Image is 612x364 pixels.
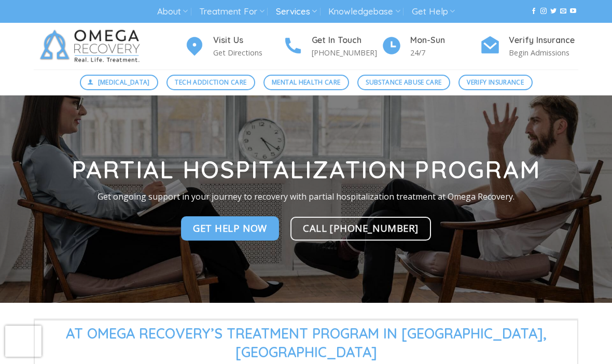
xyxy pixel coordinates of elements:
[213,47,283,59] p: Get Directions
[263,75,349,90] a: Mental Health Care
[540,8,547,15] a: Follow on Instagram
[276,2,317,21] a: Services
[480,34,578,59] a: Verify Insurance Begin Admissions
[193,221,267,236] span: Get Help Now
[531,8,537,15] a: Follow on Facebook
[467,77,524,87] span: Verify Insurance
[509,47,578,59] p: Begin Admissions
[98,77,150,87] span: [MEDICAL_DATA]
[181,217,279,241] a: Get Help Now
[570,8,576,15] a: Follow on YouTube
[26,190,586,204] p: Get ongoing support in your journey to recovery with partial hospitalization treatment at Omega R...
[366,77,441,87] span: Substance Abuse Care
[175,77,246,87] span: Tech Addiction Care
[509,34,578,47] h4: Verify Insurance
[328,2,400,21] a: Knowledgebase
[166,75,255,90] a: Tech Addiction Care
[550,8,557,15] a: Follow on Twitter
[72,155,541,185] strong: Partial Hospitalization Program
[560,8,566,15] a: Send us an email
[410,34,480,47] h4: Mon-Sun
[458,75,533,90] a: Verify Insurance
[410,47,480,59] p: 24/7
[290,217,431,241] a: Call [PHONE_NUMBER]
[283,34,381,59] a: Get In Touch [PHONE_NUMBER]
[357,75,450,90] a: Substance Abuse Care
[213,34,283,47] h4: Visit Us
[272,77,340,87] span: Mental Health Care
[312,34,381,47] h4: Get In Touch
[303,220,419,235] span: Call [PHONE_NUMBER]
[312,47,381,59] p: [PHONE_NUMBER]
[157,2,188,21] a: About
[184,34,283,59] a: Visit Us Get Directions
[412,2,455,21] a: Get Help
[199,2,264,21] a: Treatment For
[80,75,159,90] a: [MEDICAL_DATA]
[34,23,150,69] img: Omega Recovery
